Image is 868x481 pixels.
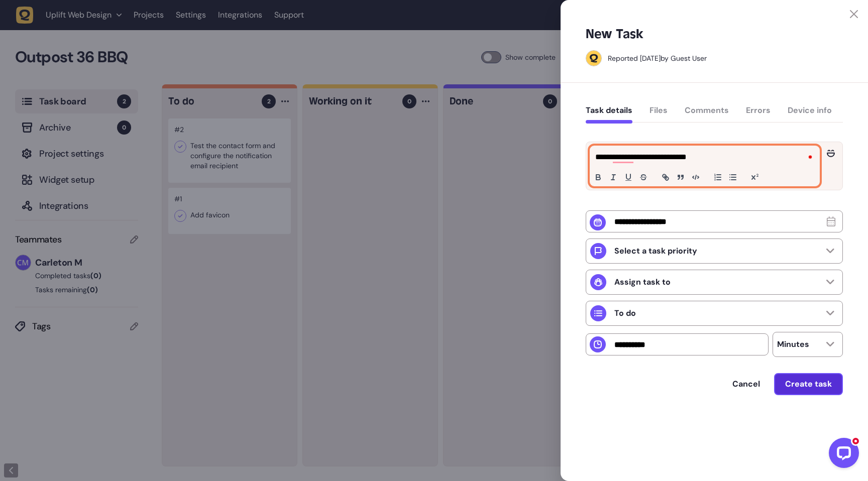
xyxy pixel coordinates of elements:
[608,54,661,63] div: Reported [DATE]
[774,373,843,395] button: Create task
[821,434,863,476] iframe: LiveChat chat widget
[614,277,671,287] p: Assign task to
[777,339,809,349] p: Minutes
[732,379,760,389] span: Cancel
[722,374,770,394] button: Cancel
[586,26,643,42] h5: New Task
[608,53,707,63] div: by Guest User
[586,51,601,66] img: Guest User
[586,105,632,124] button: Task details
[590,146,819,186] div: To enrich screen reader interactions, please activate Accessibility in Grammarly extension settings
[614,246,697,256] p: Select a task priority
[614,308,636,318] p: To do
[785,379,832,389] span: Create task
